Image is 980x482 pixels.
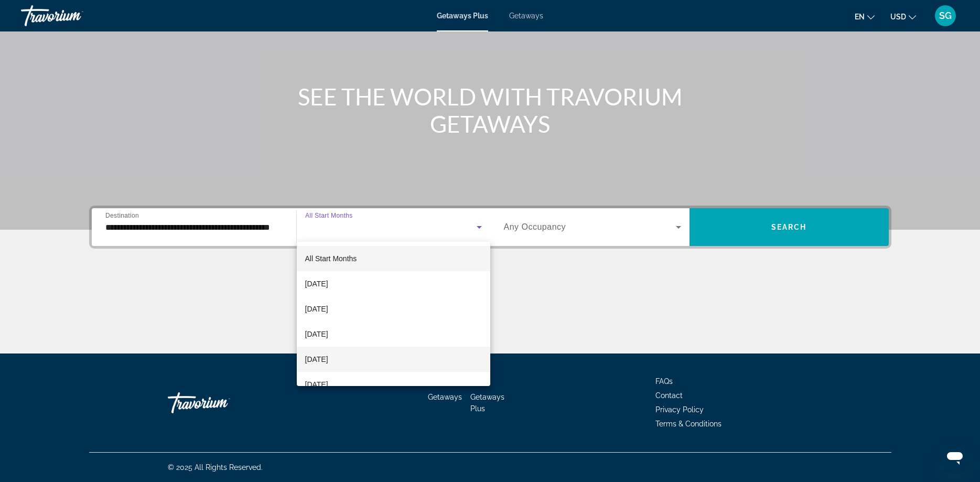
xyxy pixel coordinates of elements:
span: [DATE] [305,303,328,315]
span: [DATE] [305,353,328,366]
span: All Start Months [305,254,357,263]
span: [DATE] [305,277,328,290]
iframe: Button to launch messaging window [938,440,972,474]
span: [DATE] [305,378,328,391]
span: [DATE] [305,328,328,340]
